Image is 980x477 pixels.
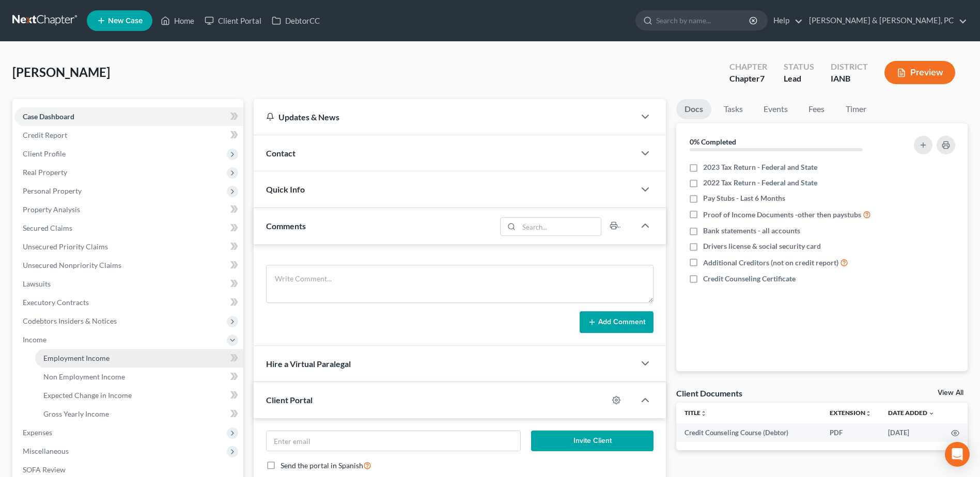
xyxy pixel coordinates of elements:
a: Gross Yearly Income [35,405,243,423]
span: Secured Claims [23,224,72,232]
a: Home [155,11,199,30]
input: Search by name... [656,11,751,30]
div: Chapter [729,61,767,73]
a: DebtorCC [267,11,325,30]
span: Client Portal [266,395,313,405]
a: Property Analysis [14,200,243,219]
a: Tasks [715,99,751,119]
span: Employment Income [43,354,110,362]
a: View All [938,389,963,396]
button: Preview [884,61,955,84]
input: Search... [519,218,601,235]
span: Codebtors Insiders & Notices [23,316,117,325]
a: Case Dashboard [14,107,243,126]
strong: 0% Completed [690,137,736,146]
span: Credit Report [23,131,67,139]
div: Lead [784,73,814,85]
div: Client Documents [676,388,742,399]
div: Open Intercom Messenger [945,442,970,467]
span: Quick Info [266,184,305,194]
span: Personal Property [23,186,82,195]
span: Expenses [23,428,52,437]
div: Updates & News [266,112,623,122]
span: Additional Creditors (not on credit report) [703,258,838,268]
span: Gross Yearly Income [43,409,109,418]
span: Executory Contracts [23,298,89,307]
span: Case Dashboard [23,112,74,121]
i: expand_more [928,410,935,417]
span: SOFA Review [23,465,66,474]
a: Titleunfold_more [685,409,707,417]
i: unfold_more [865,410,872,417]
td: Credit Counseling Course (Debtor) [676,423,821,442]
button: Invite Client [531,431,654,451]
i: unfold_more [701,410,707,417]
span: Miscellaneous [23,447,69,455]
a: Events [755,99,796,119]
span: Unsecured Nonpriority Claims [23,261,121,269]
a: Help [768,11,803,30]
div: Status [784,61,814,73]
a: Lawsuits [14,275,243,293]
a: Docs [676,99,711,119]
span: Send the portal in Spanish [281,461,363,470]
div: District [831,61,868,73]
span: Comments [266,221,306,231]
a: Client Portal [199,11,267,30]
span: Bank statements - all accounts [703,226,800,236]
div: Chapter [729,73,767,85]
a: Secured Claims [14,219,243,237]
a: Fees [800,99,833,119]
span: Credit Counseling Certificate [703,274,796,284]
span: Lawsuits [23,279,51,288]
div: IANB [831,73,868,85]
a: Unsecured Priority Claims [14,237,243,256]
input: Enter email [267,431,520,451]
a: Non Employment Income [35,368,243,386]
span: 2023 Tax Return - Federal and State [703,162,817,172]
span: Contact [266,148,295,158]
span: Income [23,335,46,344]
span: Expected Change in Income [43,391,132,400]
span: [PERSON_NAME] [12,65,110,79]
span: Non Employment Income [43,372,125,381]
span: Hire a Virtual Paralegal [266,359,351,369]
a: Unsecured Nonpriority Claims [14,256,243,275]
a: Expected Change in Income [35,386,243,405]
a: Employment Income [35,349,243,368]
a: Extensionunfold_more [830,409,872,417]
span: Real Property [23,168,67,177]
a: [PERSON_NAME] & [PERSON_NAME], PC [804,11,967,30]
span: 7 [760,73,765,83]
a: Credit Report [14,126,243,145]
button: Add Comment [580,311,654,333]
a: Date Added expand_more [888,409,935,417]
span: New Case [108,17,143,25]
span: 2022 Tax Return - Federal and State [703,178,817,188]
span: Property Analysis [23,205,80,214]
a: Timer [837,99,875,119]
a: Executory Contracts [14,293,243,312]
span: Drivers license & social security card [703,241,821,251]
td: [DATE] [880,423,943,442]
td: PDF [821,423,880,442]
span: Unsecured Priority Claims [23,242,108,251]
span: Pay Stubs - Last 6 Months [703,193,785,203]
span: Proof of Income Documents -other then paystubs [703,210,861,220]
span: Client Profile [23,149,66,158]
